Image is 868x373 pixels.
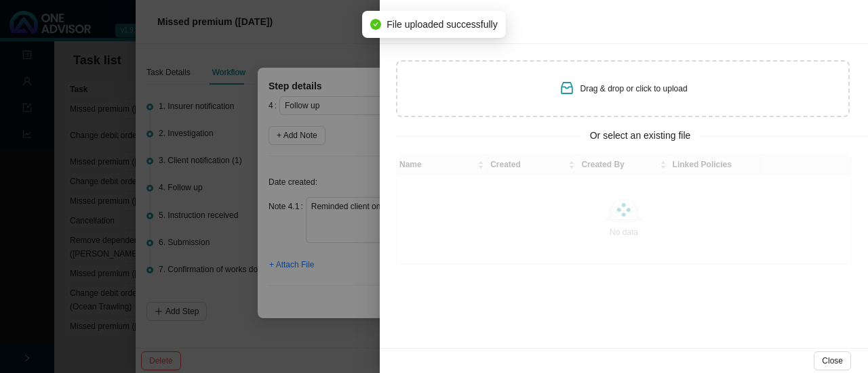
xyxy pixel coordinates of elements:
button: Close [814,351,851,370]
span: Drag & drop or click to upload [580,84,688,93]
span: check-circle [370,19,381,30]
span: File uploaded successfully [387,17,497,32]
span: Or select an existing file [580,128,701,144]
span: inbox [559,80,575,96]
span: Close [822,354,843,368]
